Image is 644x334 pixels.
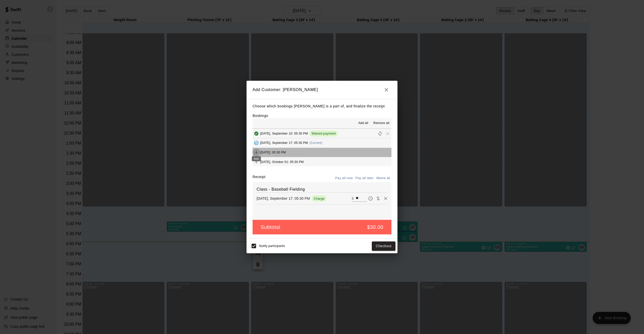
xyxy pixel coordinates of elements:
[252,156,261,161] div: Add
[374,196,382,200] span: Waive payment
[372,241,395,251] button: Checkout
[261,224,280,231] h5: Subtotal
[373,121,389,126] span: Remove all
[309,132,338,135] span: Waived payment
[371,119,391,127] button: Remove all
[253,103,391,109] p: Choose which bookings [PERSON_NAME] is a part of, and finalize the receipt
[384,131,391,135] span: Remove
[253,157,391,166] button: Add[DATE], October 01: 05:30 PM
[253,130,260,137] button: Added & Paid
[376,131,384,135] span: Reschedule
[253,129,391,138] button: Added & Paid[DATE], September 10: 05:30 PMWaived paymentRescheduleRemove
[259,244,285,248] span: Notify participants
[358,121,368,126] span: Add all
[253,114,268,118] label: Bookings
[253,150,260,154] span: Add
[253,174,265,182] label: Receipt
[253,138,391,148] button: Added - Collect Payment[DATE], September 17: 05:30 PM(Current)
[260,150,286,154] span: [DATE]: 05:30 PM
[260,132,308,135] span: [DATE], September 10: 05:30 PM
[260,160,304,163] span: [DATE], October 01: 05:30 PM
[260,141,308,145] span: [DATE], September 17: 05:30 PM
[352,196,354,201] p: $
[312,197,327,200] span: Charge
[355,119,371,127] button: Add all
[257,196,310,201] p: [DATE], September 17: 05:30 PM
[375,174,391,182] button: Waive all
[247,81,397,99] h2: Add Customer: [PERSON_NAME]
[253,148,391,157] button: Add[DATE]: 05:30 PM
[253,139,260,147] button: Added - Collect Payment
[257,186,387,193] h6: Class - Baseball Fielding
[367,196,374,200] span: Pay later
[334,174,354,182] button: Pay all now
[354,174,375,182] button: Pay all later
[309,141,323,145] span: (Current)
[367,224,383,231] h5: $30.00
[382,195,389,202] button: Remove
[253,160,260,163] span: Add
